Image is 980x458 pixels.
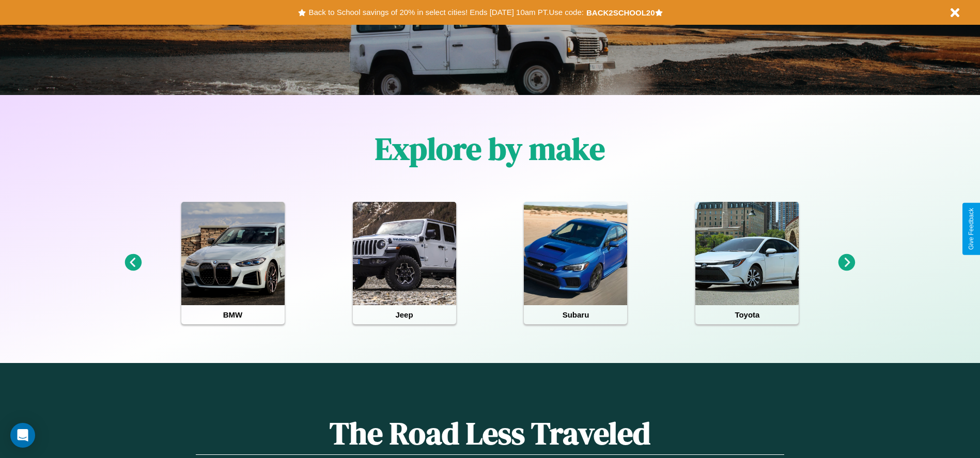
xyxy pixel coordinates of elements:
[196,412,784,455] h1: The Road Less Traveled
[10,423,35,448] div: Open Intercom Messenger
[524,305,627,324] h4: Subaru
[695,305,799,324] h4: Toyota
[375,128,605,170] h1: Explore by make
[353,305,456,324] h4: Jeep
[181,305,285,324] h4: BMW
[586,8,655,17] b: BACK2SCHOOL20
[968,208,975,250] div: Give Feedback
[306,5,586,20] button: Back to School savings of 20% in select cities! Ends [DATE] 10am PT.Use code:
